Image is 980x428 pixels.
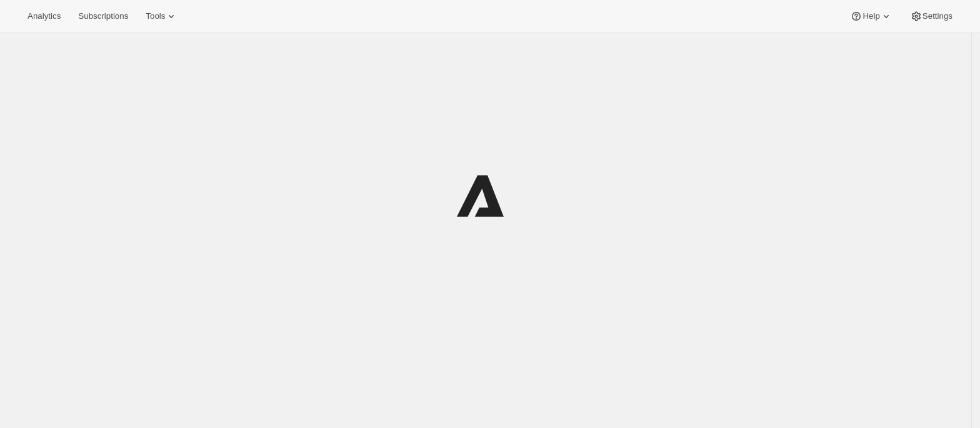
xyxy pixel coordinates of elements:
[71,7,136,25] button: Subscriptions
[842,7,899,25] button: Help
[27,11,61,21] span: Analytics
[862,11,879,21] span: Help
[146,11,165,21] span: Tools
[902,7,960,25] button: Settings
[922,11,952,21] span: Settings
[78,11,128,21] span: Subscriptions
[138,7,185,25] button: Tools
[20,7,68,25] button: Analytics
